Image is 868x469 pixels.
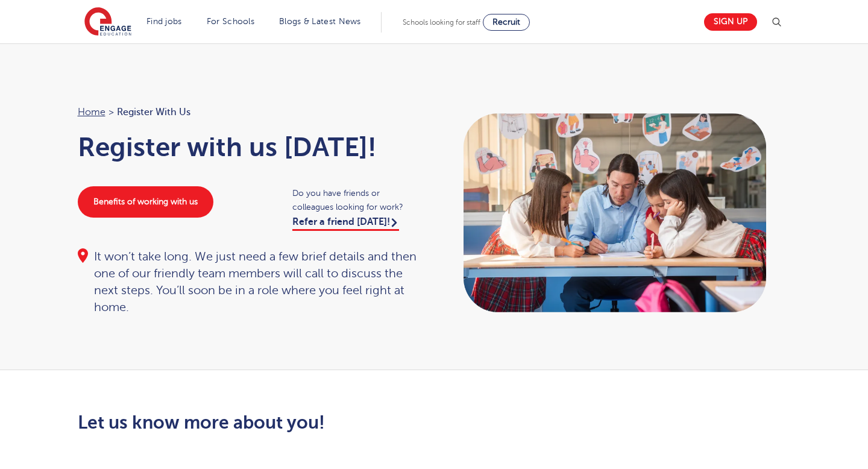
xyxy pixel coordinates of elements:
[108,107,114,118] span: >
[483,14,530,31] a: Recruit
[78,248,423,316] div: It won’t take long. We just need a few brief details and then one of our friendly team members wi...
[78,104,423,120] nav: breadcrumb
[78,132,423,162] h1: Register with us [DATE]!
[207,17,254,26] a: For Schools
[492,17,520,27] span: Recruit
[117,104,190,120] span: Register with us
[403,18,480,27] span: Schools looking for staff
[146,17,182,26] a: Find jobs
[292,186,422,214] span: Do you have friends or colleagues looking for work?
[84,7,131,37] img: Engage Education
[704,13,757,31] a: Sign up
[78,186,213,218] a: Benefits of working with us
[78,107,105,118] a: Home
[78,412,547,433] h2: Let us know more about you!
[279,17,361,26] a: Blogs & Latest News
[292,216,399,231] a: Refer a friend [DATE]!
